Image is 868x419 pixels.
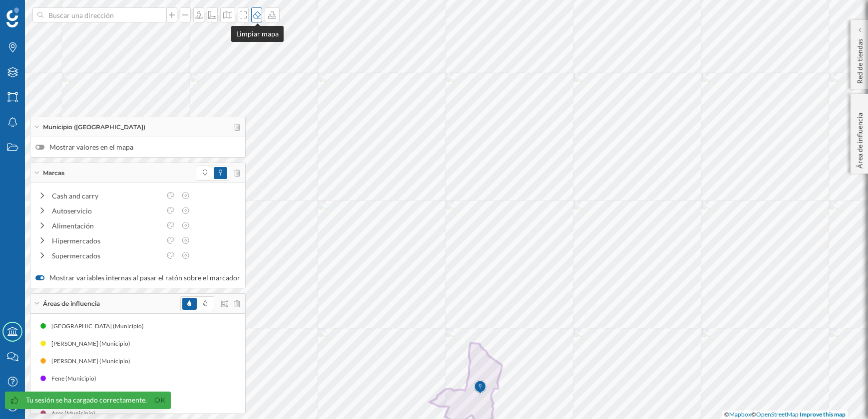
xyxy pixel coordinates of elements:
div: [PERSON_NAME] (Municipio) [51,339,135,349]
div: Hipermercados [52,235,161,246]
label: Mostrar valores en el mapa [35,142,240,152]
div: Fene (Municipio) [51,374,101,384]
label: Mostrar variables internas al pasar el ratón sobre el marcador [35,273,240,283]
div: Supermercados [52,250,161,261]
span: Áreas de influencia [43,299,100,308]
img: Marker [474,378,486,398]
div: Tu sesión se ha cargado correctamente. [26,395,147,405]
p: Red de tiendas [855,35,865,84]
div: Neda (Municipio) [51,391,102,401]
div: Cash and carry [52,191,161,201]
span: Soporte [20,7,55,16]
div: [PERSON_NAME] (Municipio) [51,356,135,366]
a: OpenStreetMap [756,411,799,418]
a: Improve this map [800,411,846,418]
div: © © [722,411,848,419]
div: Alimentación [52,220,161,231]
p: Área de influencia [855,109,865,169]
div: Autoservicio [52,206,161,216]
span: Municipio ([GEOGRAPHIC_DATA]) [43,123,145,132]
a: Ok [152,395,168,406]
div: [GEOGRAPHIC_DATA] (Municipio) [51,321,149,331]
span: Marcas [43,169,64,178]
a: Mapbox [729,411,751,418]
div: Limpiar mapa [231,26,284,42]
img: Geoblink Logo [6,7,19,27]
